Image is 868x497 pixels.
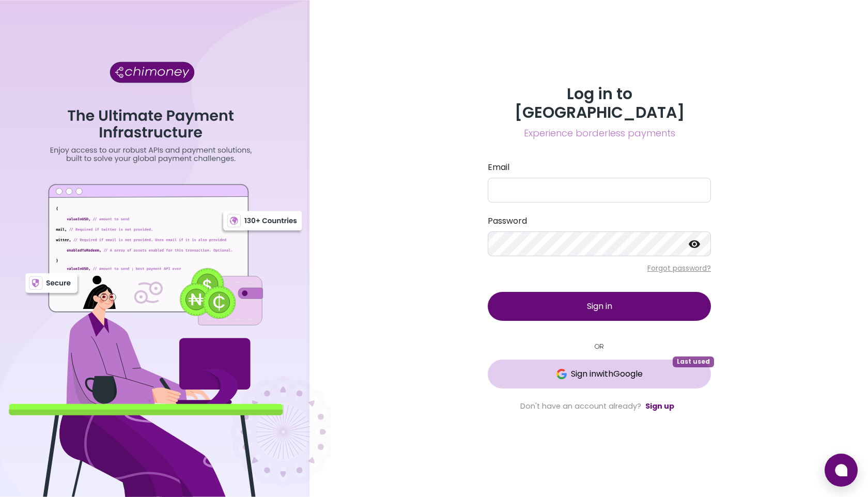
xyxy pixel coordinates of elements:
span: Last used [673,356,714,367]
button: Sign in [488,292,711,321]
p: Forgot password? [488,263,711,273]
span: Don't have an account already? [520,401,641,411]
label: Email [488,161,711,174]
h3: Log in to [GEOGRAPHIC_DATA] [488,85,711,122]
button: Open chat window [825,454,858,487]
label: Password [488,215,711,227]
a: Sign up [645,401,674,411]
span: Sign in with Google [571,368,643,380]
span: Sign in [587,300,612,312]
button: GoogleSign inwithGoogleLast used [488,360,711,389]
img: Google [556,369,567,379]
small: OR [488,341,711,351]
span: Experience borderless payments [488,126,711,141]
